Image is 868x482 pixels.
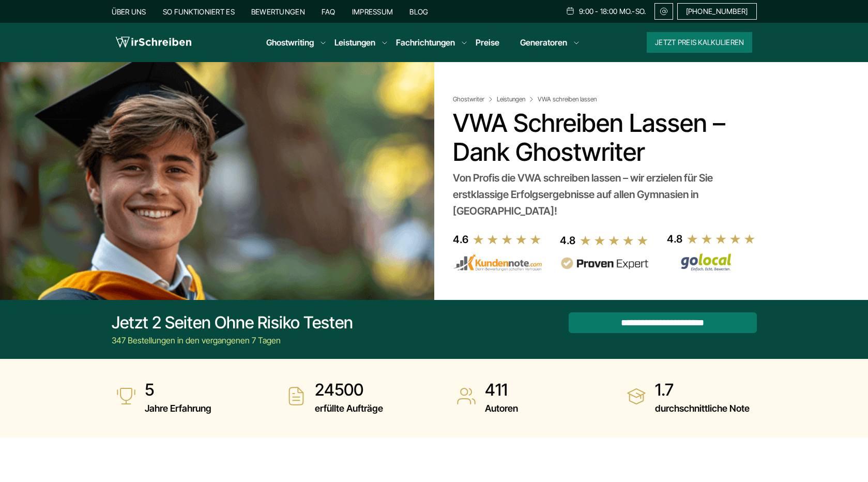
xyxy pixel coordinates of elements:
[453,109,752,167] h1: VWA Schreiben Lassen – Dank Ghostwriter
[667,231,682,247] div: 4.8
[686,7,748,16] span: [PHONE_NUMBER]
[112,312,353,333] div: Jetzt 2 Seiten ohne Risiko testen
[473,234,542,245] img: stars
[145,400,211,417] span: Jahre Erfahrung
[566,7,575,15] img: Schedule
[580,235,649,246] img: stars
[266,36,314,49] a: Ghostwriting
[453,170,752,219] div: Von Profis die VWA schreiben lassen – wir erzielen für Sie erstklassige Erfolgsergebnisse auf all...
[560,232,575,249] div: 4.8
[322,7,336,16] a: FAQ
[647,32,752,53] button: Jetzt Preis kalkulieren
[659,7,668,16] img: Email
[677,3,757,20] a: [PHONE_NUMBER]
[352,7,393,16] a: Impressum
[409,7,428,16] a: Blog
[251,7,305,16] a: Bewertungen
[667,253,756,272] img: Wirschreiben Bewertungen
[476,37,499,48] a: Preise
[655,400,750,417] span: durchschnittliche Note
[560,257,649,270] img: provenexpert reviews
[579,7,646,16] span: 9:00 - 18:00 Mo.-So.
[396,36,455,49] a: Fachrichtungen
[286,386,307,406] img: erfüllte Aufträge
[626,386,647,406] img: durchschnittliche Note
[116,386,136,406] img: Jahre Erfahrung
[453,231,468,248] div: 4.6
[116,35,191,50] img: logo wirschreiben
[456,386,477,406] img: Autoren
[112,334,353,347] div: 347 Bestellungen in den vergangenen 7 Tagen
[315,380,383,400] strong: 24500
[497,95,536,103] a: Leistungen
[453,95,495,103] a: Ghostwriter
[334,36,375,49] a: Leistungen
[453,254,542,272] img: kundennote
[485,380,518,400] strong: 411
[687,233,756,245] img: stars
[315,400,383,417] span: erfüllte Aufträge
[145,380,211,400] strong: 5
[163,7,235,16] a: So funktioniert es
[538,95,597,103] span: VWA schreiben lassen
[520,36,567,49] a: Generatoren
[655,380,750,400] strong: 1.7
[485,400,518,417] span: Autoren
[112,7,146,16] a: Über uns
